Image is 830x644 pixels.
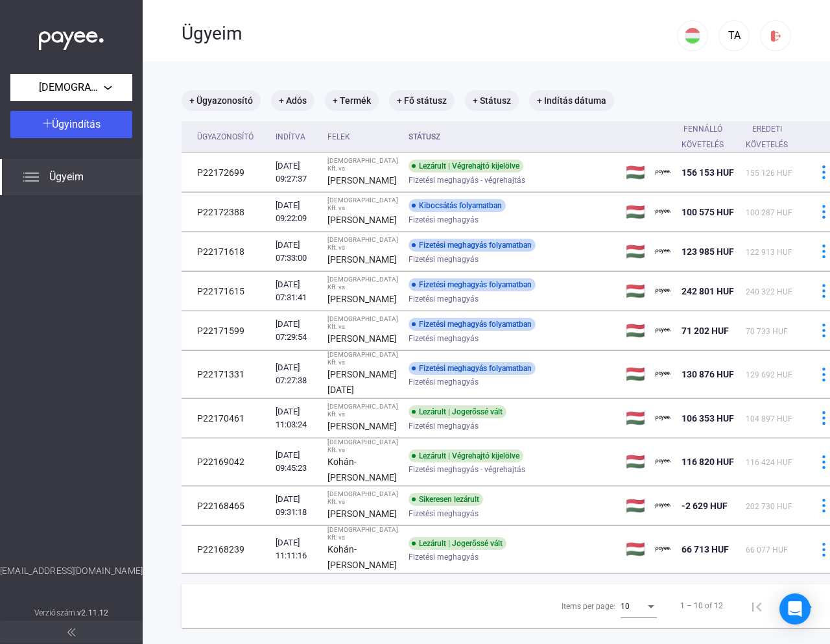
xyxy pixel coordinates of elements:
[682,501,728,511] span: -2 629 HUF
[182,193,270,232] td: P22172388
[680,598,723,614] div: 1 – 10 of 12
[276,199,317,225] div: [DATE] 09:22:09
[39,24,104,51] img: white-payee-white-dot.svg
[746,414,792,423] span: 104 897 HUF
[182,526,270,573] td: P22168239
[276,318,317,344] div: [DATE] 07:29:54
[529,90,614,111] mat-chip: + Indítás dátuma
[327,254,397,265] strong: [PERSON_NAME]
[779,593,811,625] div: Open Intercom Messenger
[769,29,783,43] img: logout-red
[682,121,735,152] div: Fennálló követelés
[327,129,350,145] div: Felek
[67,628,75,636] img: arrow-double-left-grey.svg
[43,119,52,128] img: plus-white.svg
[746,545,788,555] span: 66 077 HUF
[276,449,317,475] div: [DATE] 09:45:23
[182,272,270,311] td: P22171615
[409,212,479,228] span: Fizetési meghagyás
[276,129,305,145] div: Indítva
[409,549,479,565] span: Fizetési meghagyás
[182,399,270,438] td: P22170461
[182,153,270,192] td: P22172699
[327,197,398,212] div: [DEMOGRAPHIC_DATA] Kft. vs
[327,490,398,506] div: [DEMOGRAPHIC_DATA] Kft. vs
[682,207,734,217] span: 100 575 HUF
[182,351,270,398] td: P22171331
[403,121,621,153] th: Státusz
[271,90,314,111] mat-chip: + Adós
[562,599,615,614] div: Items per page:
[327,351,398,366] div: [DEMOGRAPHIC_DATA] Kft. vs
[182,311,270,350] td: P22171599
[682,544,729,555] span: 66 713 HUF
[77,608,108,617] strong: v2.11.12
[409,506,479,521] span: Fizetési meghagyás
[325,90,379,111] mat-chip: + Termék
[621,526,650,573] td: 🇭🇺
[656,411,671,426] img: payee-logo
[656,542,671,557] img: payee-logo
[746,208,792,217] span: 100 287 HUF
[723,28,745,43] div: TA
[276,160,317,185] div: [DATE] 09:27:37
[327,333,397,344] strong: [PERSON_NAME]
[409,462,525,477] span: Fizetési meghagyás - végrehajtás
[621,399,650,438] td: 🇭🇺
[276,405,317,431] div: [DATE] 11:03:24
[682,413,734,423] span: 106 353 HUF
[182,438,270,486] td: P22169042
[327,129,398,145] div: Felek
[682,246,734,257] span: 123 985 HUF
[621,311,650,350] td: 🇭🇺
[409,449,523,462] div: Lezárult | Végrehajtó kijelölve
[409,160,523,173] div: Lezárult | Végrehajtó kijelölve
[409,362,536,375] div: Fizetési meghagyás folyamatban
[182,23,677,45] div: Ügyeim
[682,121,724,152] div: Fennálló követelés
[327,438,398,454] div: [DEMOGRAPHIC_DATA] Kft. vs
[10,74,132,101] button: [DEMOGRAPHIC_DATA] Kft.
[760,20,791,51] button: logout-red
[656,204,671,220] img: payee-logo
[656,454,671,470] img: payee-logo
[682,369,734,379] span: 130 876 HUF
[409,252,479,267] span: Fizetési meghagyás
[682,286,734,296] span: 242 801 HUF
[276,278,317,304] div: [DATE] 07:31:41
[746,370,792,379] span: 129 692 HUF
[327,215,397,225] strong: [PERSON_NAME]
[197,129,254,145] div: Ügyazonosító
[621,232,650,271] td: 🇭🇺
[409,278,536,291] div: Fizetési meghagyás folyamatban
[409,418,479,434] span: Fizetési meghagyás
[49,169,84,185] span: Ügyeim
[656,165,671,180] img: payee-logo
[327,421,397,431] strong: [PERSON_NAME]
[409,291,479,307] span: Fizetési meghagyás
[656,498,671,514] img: payee-logo
[409,374,479,390] span: Fizetési meghagyás
[409,493,483,506] div: Sikeresen lezárult
[746,502,792,511] span: 202 730 HUF
[23,169,39,185] img: list.svg
[327,369,397,395] strong: [PERSON_NAME][DATE]
[746,327,788,336] span: 70 733 HUF
[409,173,525,188] span: Fizetési meghagyás - végrehajtás
[465,90,519,111] mat-chip: + Státusz
[621,602,630,611] span: 10
[327,457,397,483] strong: Kohán-[PERSON_NAME]
[10,111,132,138] button: Ügyindítás
[656,366,671,382] img: payee-logo
[718,20,750,51] button: TA
[746,121,788,152] div: Eredeti követelés
[621,153,650,192] td: 🇭🇺
[327,236,398,252] div: [DEMOGRAPHIC_DATA] Kft. vs
[197,129,265,145] div: Ügyazonosító
[327,157,398,173] div: [DEMOGRAPHIC_DATA] Kft. vs
[409,537,506,550] div: Lezárult | Jogerőssé vált
[182,486,270,525] td: P22168465
[621,351,650,398] td: 🇭🇺
[685,28,700,43] img: HU
[621,193,650,232] td: 🇭🇺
